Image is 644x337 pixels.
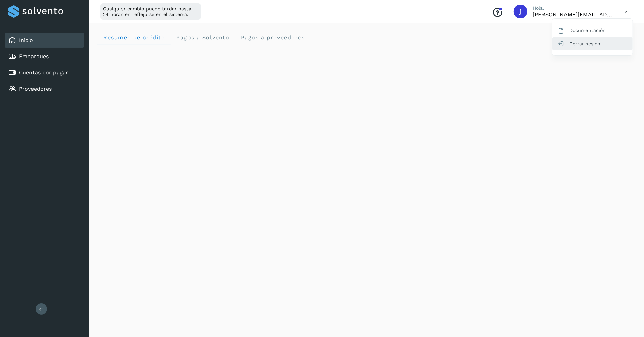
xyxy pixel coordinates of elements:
div: Cerrar sesión [552,37,633,50]
a: Cuentas por pagar [19,69,68,76]
a: Embarques [19,53,49,60]
a: Inicio [19,37,33,43]
div: Cuentas por pagar [5,65,84,80]
div: Embarques [5,49,84,64]
div: Inicio [5,33,84,48]
div: Proveedores [5,82,84,96]
a: Proveedores [19,86,52,92]
div: Documentación [552,24,633,37]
